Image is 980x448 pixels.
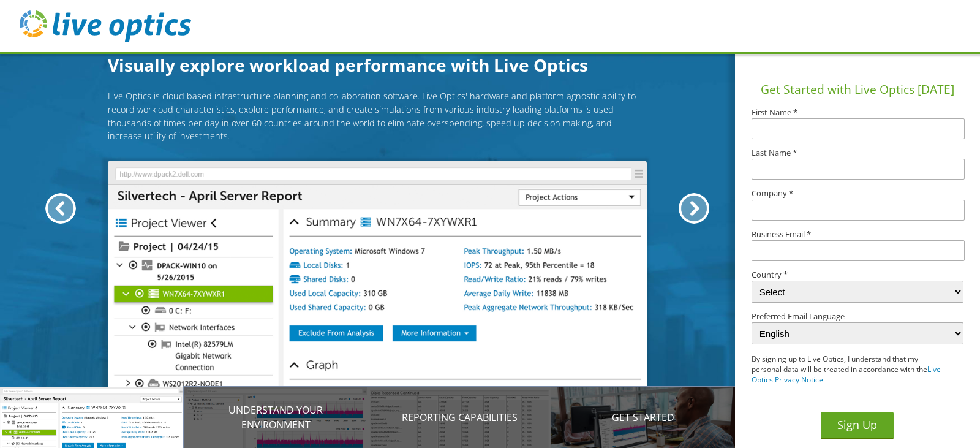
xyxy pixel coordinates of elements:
[752,354,942,385] p: By signing up to Live Optics, I understand that my personal data will be treated in accordance wi...
[752,313,963,321] label: Preferred Email Language
[752,271,963,279] label: Country *
[367,410,551,425] p: Reporting Capabilities
[752,149,963,157] label: Last Name *
[551,410,735,425] p: Get Started
[752,230,963,238] label: Business Email *
[821,412,894,439] button: Sign Up
[740,81,975,99] h1: Get Started with Live Optics [DATE]
[752,364,941,385] a: Live Optics Privacy Notice
[752,108,963,116] label: First Name *
[108,161,647,434] img: Introducing Live Optics
[108,52,647,78] h1: Visually explore workload performance with Live Optics
[108,89,647,142] p: Live Optics is cloud based infrastructure planning and collaboration software. Live Optics' hardw...
[752,189,963,197] label: Company *
[20,10,191,42] img: live_optics_svg.svg
[184,403,367,432] p: Understand your environment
